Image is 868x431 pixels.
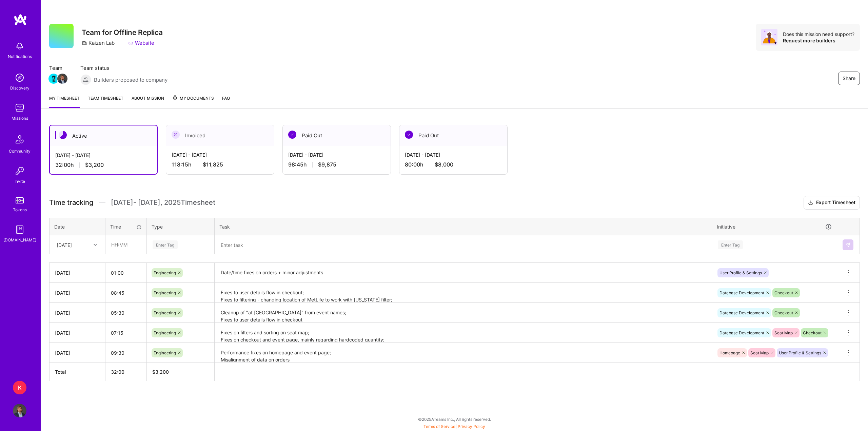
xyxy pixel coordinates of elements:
span: User Profile & Settings [779,350,821,355]
img: Invite [13,164,26,178]
button: Share [838,72,860,85]
div: Community [9,148,31,155]
input: HH:MM [106,236,146,254]
div: K [13,381,26,394]
img: Builders proposed to company [80,74,91,85]
input: HH:MM [105,344,146,362]
textarea: Performance fixes on homepage and event page; Misalignment of data on orders [215,344,711,362]
div: [DATE] - [DATE] [172,151,269,158]
span: $9,875 [318,161,336,168]
i: icon Chevron [94,243,97,247]
img: Submit [845,242,851,248]
span: Seat Map [774,330,793,335]
div: Kaizen Lab [82,39,115,46]
a: Team timesheet [88,95,123,108]
div: [DATE] - [DATE] [288,151,385,158]
span: Team status [80,64,167,72]
h3: Team for Offline Replica [82,28,163,37]
span: Database Development [719,290,764,295]
span: Engineering [154,350,176,355]
span: $8,000 [435,161,453,168]
th: Total [50,363,105,381]
button: Export Timesheet [804,196,860,210]
a: FAQ [222,95,230,108]
th: Type [147,218,215,235]
span: Builders proposed to company [94,76,167,83]
span: My Documents [172,95,214,102]
textarea: Fixes to user details flow in checkout; Fixes to filtering - changing location of MetLife to work... [215,283,711,302]
div: Missions [12,115,28,122]
img: User Avatar [13,404,26,417]
a: My Documents [172,95,214,108]
div: Invoiced [166,125,274,146]
span: $ 3,200 [152,369,169,375]
span: Time tracking [49,198,93,207]
textarea: Date/time fixes on orders + minor adjustments [215,263,711,282]
th: Task [215,218,712,235]
i: icon CompanyGray [82,40,87,46]
img: Team Member Avatar [57,74,67,84]
textarea: Fixes on filters and sorting on seat map; Fixes on checkout and event page, mainly regarding hard... [215,324,711,342]
span: Database Development [719,310,764,315]
a: My timesheet [49,95,80,108]
th: Date [50,218,105,235]
span: Engineering [154,270,176,275]
span: Homepage [719,350,740,355]
img: Invoiced [172,131,180,139]
div: Enter Tag [718,239,743,250]
img: logo [14,14,27,26]
img: Active [59,131,67,139]
div: Does this mission need support? [783,31,854,37]
a: Terms of Service [423,424,455,429]
input: HH:MM [105,284,146,302]
a: Privacy Policy [458,424,485,429]
div: Request more builders [783,37,854,44]
div: [DOMAIN_NAME] [3,236,36,243]
span: Engineering [154,290,176,295]
th: 32:00 [105,363,147,381]
div: [DATE] [55,309,100,316]
div: Invite [15,178,25,185]
a: Team Member Avatar [49,73,58,84]
input: HH:MM [105,264,146,282]
img: Paid Out [405,131,413,139]
span: Engineering [154,330,176,335]
div: Notifications [8,53,32,60]
div: 98:45 h [288,161,385,168]
img: Avatar [761,29,777,45]
div: © 2025 ATeams Inc., All rights reserved. [41,411,868,428]
div: [DATE] [55,349,100,356]
input: HH:MM [105,304,146,322]
span: Seat Map [750,350,769,355]
input: HH:MM [105,324,146,342]
div: [DATE] - [DATE] [405,151,502,158]
a: Website [128,39,154,46]
img: Paid Out [288,131,296,139]
span: Checkout [803,330,822,335]
div: Active [50,125,157,146]
span: $11,825 [203,161,223,168]
img: Team Member Avatar [48,74,59,84]
div: Enter Tag [153,239,178,250]
img: guide book [13,223,26,236]
div: [DATE] [55,289,100,296]
span: Share [843,75,855,82]
span: $3,200 [85,161,104,169]
div: 32:00 h [55,161,152,169]
div: 80:00 h [405,161,502,168]
div: 118:15 h [172,161,269,168]
div: [DATE] - [DATE] [55,152,152,159]
div: Time [110,223,142,230]
div: Discovery [10,84,29,92]
img: discovery [13,71,26,84]
div: Tokens [13,206,27,213]
span: Team [49,64,67,72]
span: Engineering [154,310,176,315]
a: K [11,381,28,394]
span: Checkout [774,310,793,315]
div: Paid Out [283,125,391,146]
img: tokens [16,197,24,203]
span: Checkout [774,290,793,295]
img: teamwork [13,101,26,115]
div: [DATE] [55,269,100,276]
